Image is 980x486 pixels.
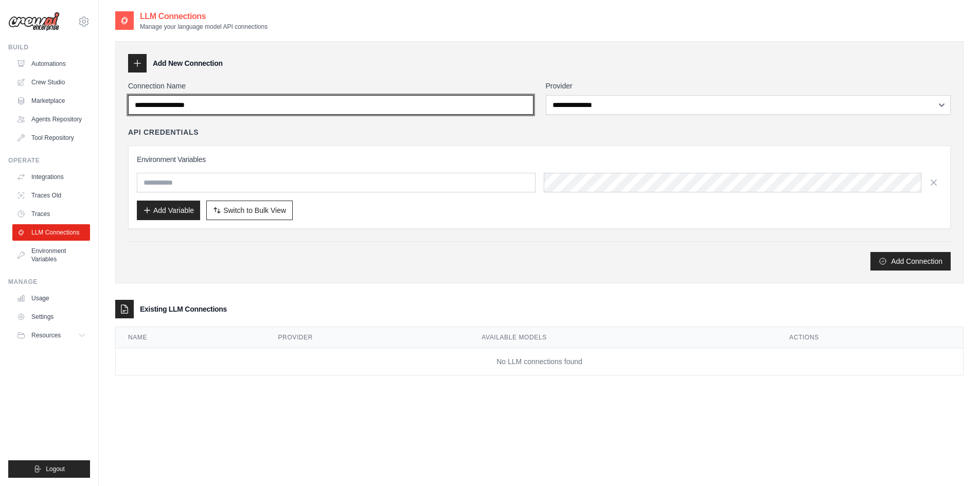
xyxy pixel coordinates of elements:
div: Build [8,43,90,51]
td: No LLM connections found [116,348,963,375]
button: Logout [8,460,90,478]
button: Add Connection [870,252,951,271]
h4: API Credentials [128,127,199,137]
a: Traces Old [12,187,90,204]
label: Connection Name [128,81,533,91]
th: Name [116,327,266,348]
th: Available Models [469,327,777,348]
div: Operate [8,156,90,165]
h3: Environment Variables [137,154,942,165]
h3: Existing LLM Connections [140,304,227,314]
a: Crew Studio [12,74,90,91]
span: Switch to Bulk View [223,205,286,215]
a: Automations [12,56,90,72]
label: Provider [546,81,951,91]
span: Resources [31,331,61,339]
a: Settings [12,309,90,325]
a: Traces [12,206,90,222]
p: Manage your language model API connections [140,23,268,31]
a: Marketplace [12,93,90,109]
h2: LLM Connections [140,10,268,23]
th: Actions [777,327,963,348]
span: Logout [46,465,65,473]
button: Switch to Bulk View [206,201,293,220]
th: Provider [266,327,470,348]
a: LLM Connections [12,224,90,241]
div: Manage [8,278,90,286]
img: Logo [8,12,60,31]
a: Integrations [12,169,90,185]
a: Environment Variables [12,243,90,267]
a: Usage [12,290,90,307]
h3: Add New Connection [153,58,223,68]
a: Tool Repository [12,130,90,146]
a: Agents Repository [12,111,90,128]
button: Add Variable [137,201,200,220]
button: Resources [12,327,90,344]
